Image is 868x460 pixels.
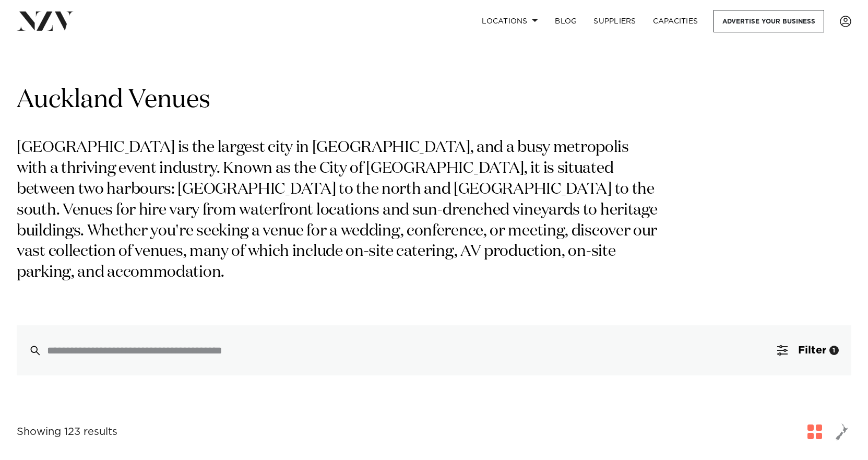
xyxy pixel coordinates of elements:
div: Showing 123 results [17,424,117,440]
a: Capacities [645,10,707,32]
img: nzv-logo.png [17,11,74,30]
p: [GEOGRAPHIC_DATA] is the largest city in [GEOGRAPHIC_DATA], and a busy metropolis with a thriving... [17,138,662,284]
div: 1 [829,346,839,355]
a: SUPPLIERS [585,10,644,32]
h1: Auckland Venues [17,84,851,117]
a: Advertise your business [714,10,824,32]
a: Locations [473,10,546,32]
button: Filter1 [765,325,851,375]
a: BLOG [546,10,585,32]
span: Filter [798,345,826,356]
